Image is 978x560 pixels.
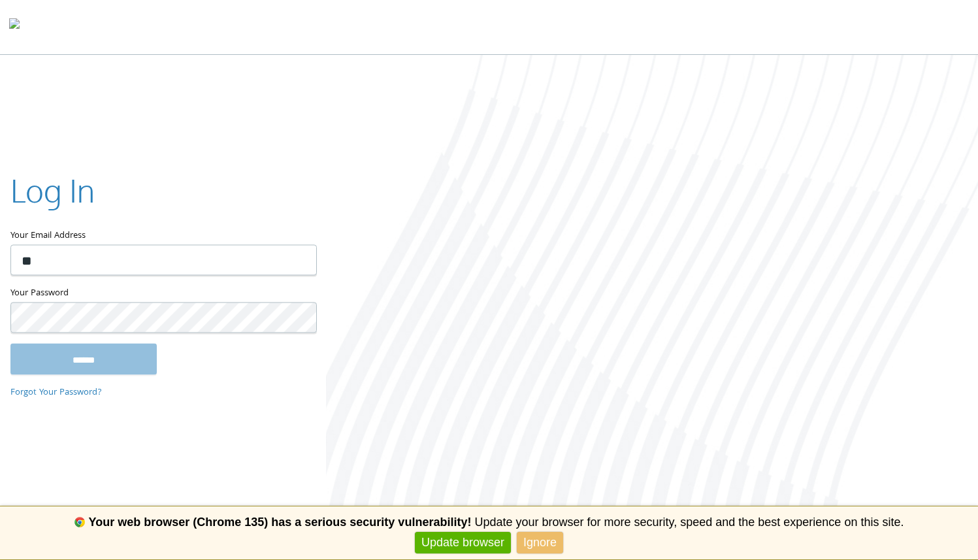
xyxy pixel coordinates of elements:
[517,532,563,553] a: Ignore
[10,286,316,302] label: Your Password
[415,532,511,553] a: Update browser
[10,169,95,212] h2: Log In
[9,14,20,40] img: todyl-logo-dark.svg
[474,516,904,529] span: Update your browser for more security, speed and the best experience on this site.
[10,386,102,400] a: Forgot Your Password?
[89,516,472,529] b: Your web browser (Chrome 135) has a serious security vulnerability!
